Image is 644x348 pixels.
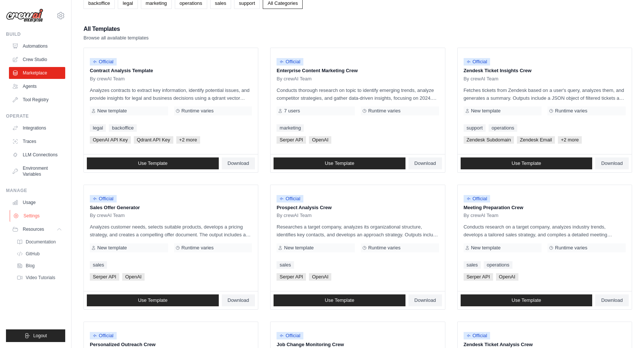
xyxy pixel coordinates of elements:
[274,157,405,169] a: Use Template
[6,329,65,342] button: Logout
[277,273,306,281] span: Serper API
[464,67,626,74] p: Zendesk Ticket Insights Crew
[325,297,354,303] span: Use Template
[26,275,55,281] span: Video Tutorials
[33,333,47,339] span: Logout
[558,136,582,144] span: +2 more
[90,204,252,211] p: Sales Offer Generator
[368,245,401,251] span: Runtime varies
[109,124,136,132] a: backoffice
[464,261,481,269] a: sales
[26,251,40,257] span: GitHub
[6,113,65,119] div: Operate
[408,157,442,169] a: Download
[97,245,127,251] span: New template
[489,124,517,132] a: operations
[277,124,304,132] a: marketing
[13,272,65,283] a: Video Tutorials
[9,40,65,52] a: Automations
[97,108,127,114] span: New template
[83,24,149,34] h2: All Templates
[284,245,313,251] span: New template
[461,157,593,169] a: Use Template
[368,108,401,114] span: Runtime varies
[90,67,252,74] p: Contract Analysis Template
[277,332,303,339] span: Official
[90,213,125,218] span: By crewAI Team
[13,237,65,247] a: Documentation
[90,273,119,281] span: Serper API
[277,76,312,82] span: By crewAI Team
[222,294,255,306] a: Download
[464,273,493,281] span: Serper API
[325,160,354,166] span: Use Template
[90,58,117,66] span: Official
[464,332,490,339] span: Official
[464,213,499,218] span: By crewAI Team
[228,160,249,166] span: Download
[595,294,629,306] a: Download
[23,226,44,232] span: Resources
[512,297,541,303] span: Use Template
[134,136,173,144] span: Qdrant API Key
[471,245,501,251] span: New template
[122,273,145,281] span: OpenAI
[555,108,587,114] span: Runtime varies
[277,261,294,269] a: sales
[471,108,501,114] span: New template
[6,188,65,194] div: Manage
[138,160,167,166] span: Use Template
[90,136,131,144] span: OpenAI API Key
[277,86,439,102] p: Conducts thorough research on topic to identify emerging trends, analyze competitor strategies, a...
[277,204,439,211] p: Prospect Analysis Crew
[277,223,439,239] p: Researches a target company, analyzes its organizational structure, identifies key contacts, and ...
[9,94,65,106] a: Tool Registry
[284,108,300,114] span: 7 users
[517,136,555,144] span: Zendesk Email
[277,213,312,218] span: By crewAI Team
[13,249,65,259] a: GitHub
[464,204,626,211] p: Meeting Preparation Crew
[228,297,249,303] span: Download
[496,273,518,281] span: OpenAI
[90,86,252,102] p: Analyzes contracts to extract key information, identify potential issues, and provide insights fo...
[6,31,65,37] div: Build
[408,294,442,306] a: Download
[9,67,65,79] a: Marketplace
[9,80,65,92] a: Agents
[464,195,490,202] span: Official
[277,136,306,144] span: Serper API
[9,149,65,161] a: LLM Connections
[83,34,149,42] p: Browse all available templates
[6,9,43,23] img: Logo
[414,160,436,166] span: Download
[309,273,331,281] span: OpenAI
[90,124,106,132] a: legal
[138,297,167,303] span: Use Template
[90,261,107,269] a: sales
[181,245,214,251] span: Runtime varies
[461,294,593,306] a: Use Template
[90,76,125,82] span: By crewAI Team
[26,263,35,269] span: Blog
[90,223,252,239] p: Analyzes customer needs, selects suitable products, develops a pricing strategy, and creates a co...
[601,160,623,166] span: Download
[9,54,65,66] a: Crew Studio
[309,136,331,144] span: OpenAI
[87,157,219,169] a: Use Template
[512,160,541,166] span: Use Template
[9,135,65,147] a: Traces
[9,223,65,235] button: Resources
[464,223,626,239] p: Conducts research on a target company, analyzes industry trends, develops a tailored sales strate...
[464,124,486,132] a: support
[87,294,219,306] a: Use Template
[9,197,65,208] a: Usage
[26,239,56,245] span: Documentation
[13,261,65,271] a: Blog
[555,245,587,251] span: Runtime varies
[9,122,65,134] a: Integrations
[595,157,629,169] a: Download
[484,261,512,269] a: operations
[464,76,499,82] span: By crewAI Team
[277,195,303,202] span: Official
